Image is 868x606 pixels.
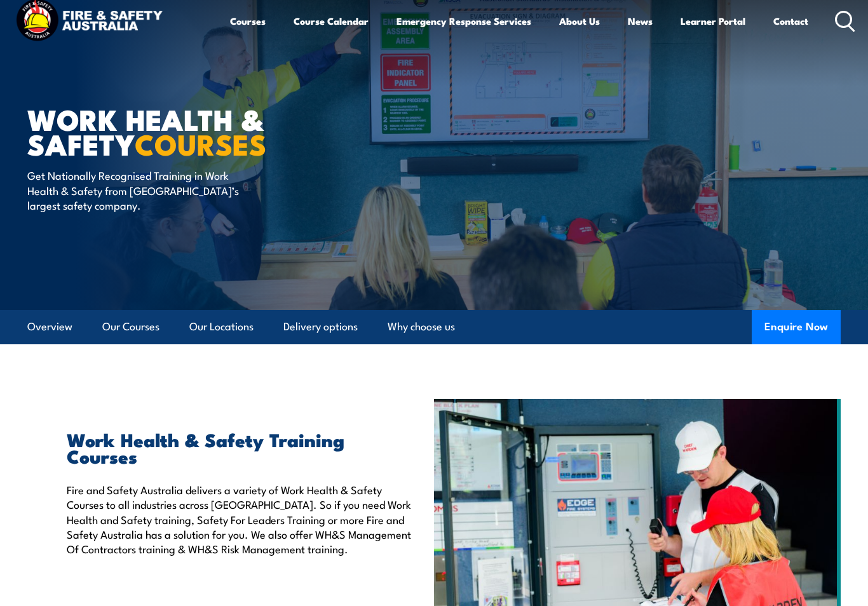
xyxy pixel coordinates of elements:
[27,106,341,156] h1: Work Health & Safety
[189,310,254,344] a: Our Locations
[67,482,415,556] p: Fire and Safety Australia delivers a variety of Work Health & Safety Courses to all industries ac...
[283,310,358,344] a: Delivery options
[773,6,808,36] a: Contact
[628,6,653,36] a: News
[559,6,600,36] a: About Us
[27,168,259,212] p: Get Nationally Recognised Training in Work Health & Safety from [GEOGRAPHIC_DATA]’s largest safet...
[388,310,455,344] a: Why choose us
[135,121,266,165] strong: COURSES
[67,431,415,464] h2: Work Health & Safety Training Courses
[397,6,531,36] a: Emergency Response Services
[102,310,159,344] a: Our Courses
[752,310,841,344] button: Enquire Now
[294,6,369,36] a: Course Calendar
[230,6,266,36] a: Courses
[27,310,72,344] a: Overview
[681,6,745,36] a: Learner Portal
